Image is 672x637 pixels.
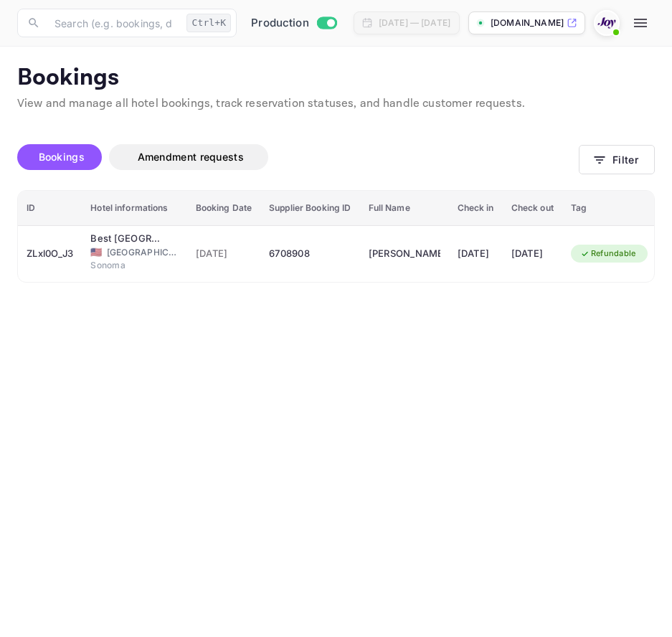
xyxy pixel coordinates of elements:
[579,145,655,174] button: Filter
[18,191,82,226] th: ID
[27,242,73,265] div: ZLxl0O_J3
[360,191,449,226] th: Full Name
[17,95,655,113] p: View and manage all hotel bookings, track reservation statuses, and handle customer requests.
[17,144,579,170] div: account-settings tabs
[138,151,244,163] span: Amendment requests
[491,16,564,29] p: [DOMAIN_NAME]
[260,191,359,226] th: Supplier Booking ID
[90,259,162,272] span: Sonoma
[196,246,252,262] span: [DATE]
[187,191,261,226] th: Booking Date
[251,15,309,32] span: Production
[458,242,494,265] div: [DATE]
[17,64,655,93] p: Bookings
[511,242,554,265] div: [DATE]
[39,151,85,163] span: Bookings
[82,191,186,226] th: Hotel informations
[449,191,503,226] th: Check in
[90,232,162,246] div: Best Western Sonoma Valley Inn & Krug Event Center
[107,246,179,259] span: [GEOGRAPHIC_DATA]
[245,15,342,32] div: Switch to Sandbox mode
[571,245,645,263] div: Refundable
[186,14,231,32] div: Ctrl+K
[90,247,102,257] span: United States of America
[369,242,440,265] div: JEREMY WILSON
[46,9,181,37] input: Search (e.g. bookings, documentation)
[503,191,562,226] th: Check out
[269,242,351,265] div: 6708908
[562,191,657,226] th: Tag
[379,16,450,29] div: [DATE] — [DATE]
[595,11,618,34] img: With Joy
